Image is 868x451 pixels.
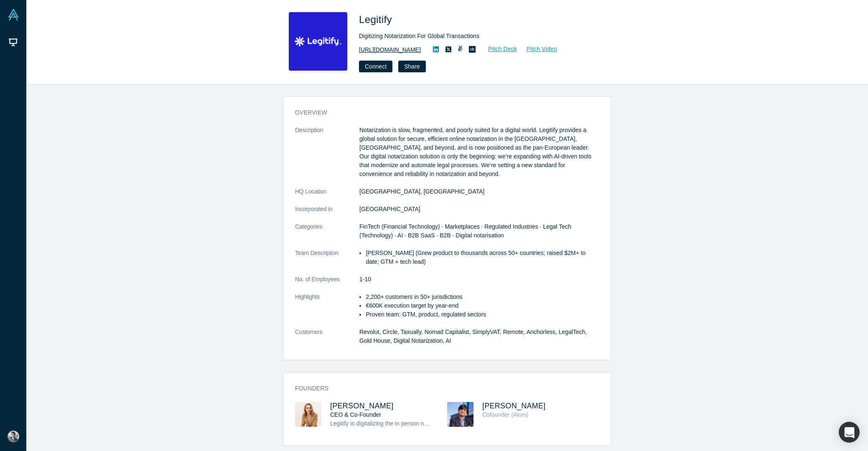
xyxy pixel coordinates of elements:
[482,402,546,410] a: [PERSON_NAME]
[295,249,359,275] dt: Team Description
[366,249,599,266] li: [PERSON_NAME] (Grew product to thousands across 50+ countries; raised $2M+ to date; GTM + tech lead)
[295,275,359,293] dt: No. of Employees
[359,275,599,284] dd: 1-10
[398,61,425,72] button: Share
[330,402,394,410] a: [PERSON_NAME]
[359,46,421,54] a: [URL][DOMAIN_NAME]
[295,222,359,249] dt: Categories
[295,187,359,205] dt: HQ Location
[295,126,359,187] dt: Description
[366,293,599,301] p: 2,200+ customers in 50+ jurisdictions
[366,301,599,310] p: €600K execution target by year-end
[295,293,359,328] dt: Highlights
[8,431,19,442] img: Giuseppe Folonari's Account
[359,14,395,25] span: Legitify
[295,402,321,427] img: Aida Lutaj's Profile Image
[359,187,599,196] dd: [GEOGRAPHIC_DATA], [GEOGRAPHIC_DATA]
[479,44,517,54] a: Pitch Deck
[8,9,19,20] img: Alchemist Vault Logo
[366,310,599,319] p: Proven team: GTM, product, regulated sectors
[482,411,529,418] span: Cofounder (Alum)
[359,205,599,214] dd: [GEOGRAPHIC_DATA]
[289,12,347,71] img: Legitify's Logo
[359,328,599,345] dd: Revolut, Circle, Taxually, Nomad Capitalist, SimplyVAT, Remote, Anchorless, LegalTech, Gold House...
[295,328,359,354] dt: Customers
[295,205,359,222] dt: Incorporated in
[359,32,593,41] div: Digitizing Notarization For Global Transactions
[330,411,381,418] span: CEO & Co-Founder
[359,126,599,178] p: Notarization is slow, fragmented, and poorly suited for a digital world. Legitify provides a glob...
[359,223,571,239] span: FinTech (Financial Technology) · Marketplaces · Regulated Industries · Legal Tech (Technology) · ...
[517,44,557,54] a: Pitch Video
[295,384,588,393] h3: Founders
[295,108,588,117] h3: overview
[359,61,392,72] button: Connect
[447,402,473,427] img: Arko Ganguli's Profile Image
